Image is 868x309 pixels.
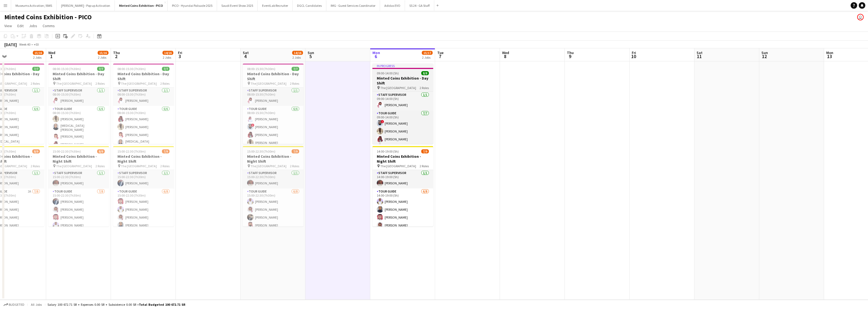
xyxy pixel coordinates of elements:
[292,55,303,59] div: 2 Jobs
[113,64,174,144] app-job-card: 08:00-15:30 (7h30m)7/7Minted Coins Exhibition - Day Shift The [GEOGRAPHIC_DATA]2 RolesStaff Super...
[372,76,433,86] h3: Minted Coins Exhibition - Day Shift
[97,149,105,153] span: 8/9
[17,23,24,28] span: Edit
[30,302,43,307] span: All jobs
[162,67,170,71] span: 7/7
[121,164,157,168] span: The [GEOGRAPHIC_DATA]
[48,64,109,144] app-job-card: 08:00-15:30 (7h30m)7/7Minted Coins Exhibition - Day Shift The [GEOGRAPHIC_DATA]2 RolesStaff Super...
[47,302,185,307] div: Salary 100 672.71 SR + Expenses 0.00 SR + Subsistence 0.00 SR =
[258,0,293,11] button: EventLab Recruiter
[825,53,833,59] span: 13
[421,71,429,75] span: 8/8
[243,188,304,262] app-card-role: Tour Guide6/815:00-22:30 (7h30m)[PERSON_NAME][PERSON_NAME][PERSON_NAME][PERSON_NAME]
[48,146,109,226] app-job-card: 15:00-22:30 (7h30m)8/9Minted Coins Exhibition - Night Shift The [GEOGRAPHIC_DATA]2 RolesStaff Sup...
[372,92,433,110] app-card-role: Staff Supervisor1/109:00-14:00 (5h)[PERSON_NAME]
[56,164,92,168] span: The [GEOGRAPHIC_DATA]
[566,53,574,59] span: 9
[48,106,109,165] app-card-role: Tour Guide6/608:00-15:30 (7h30m)[PERSON_NAME][MEDICAL_DATA][PERSON_NAME][PERSON_NAME][PERSON_NAME]
[420,86,429,90] span: 2 Roles
[243,71,304,81] h3: Minted Coins Exhibition - Day Shift
[163,55,173,59] div: 2 Jobs
[113,188,174,262] app-card-role: Tour Guide6/815:00-22:30 (7h30m)[PERSON_NAME][PERSON_NAME][PERSON_NAME][PERSON_NAME]
[29,23,37,28] span: Jobs
[2,22,14,29] a: View
[251,81,286,86] span: The [GEOGRAPHIC_DATA]
[437,50,443,55] span: Tue
[56,81,92,86] span: The [GEOGRAPHIC_DATA]
[243,64,304,144] app-job-card: 08:00-15:30 (7h30m)7/7Minted Coins Exhibition - Day Shift The [GEOGRAPHIC_DATA]2 RolesStaff Super...
[243,154,304,164] h3: Minted Coins Exhibition - Night Shift
[113,87,174,106] app-card-role: Staff Supervisor1/108:00-15:30 (7h30m)[PERSON_NAME]
[308,50,314,55] span: Sun
[53,67,81,71] span: 08:00-15:30 (7h30m)
[9,303,24,307] span: Budgeted
[377,71,399,75] span: 09:00-14:00 (5h)
[242,53,249,59] span: 4
[97,67,105,71] span: 7/7
[292,67,299,71] span: 7/7
[113,146,174,226] app-job-card: 15:00-22:30 (7h30m)7/9Minted Coins Exhibition - Night Shift The [GEOGRAPHIC_DATA]2 RolesStaff Sup...
[113,154,174,164] h3: Minted Coins Exhibition - Night Shift
[121,81,157,86] span: The [GEOGRAPHIC_DATA]
[826,50,833,55] span: Mon
[43,23,55,28] span: Comms
[372,146,433,226] div: 14:00-19:00 (5h)7/9Minted Coins Exhibition - Night Shift The [GEOGRAPHIC_DATA]2 RolesStaff Superv...
[32,149,40,153] span: 8/9
[372,53,380,59] span: 6
[18,42,31,46] span: Week 40
[422,51,433,55] span: 15/17
[372,188,433,262] app-card-role: Tour Guide6/814:00-19:00 (5h)[PERSON_NAME][PERSON_NAME][PERSON_NAME][PERSON_NAME]
[372,170,433,188] app-card-role: Staff Supervisor1/114:00-19:00 (5h)[PERSON_NAME]
[98,51,108,55] span: 15/16
[160,81,170,86] span: 2 Roles
[380,164,416,168] span: The [GEOGRAPHIC_DATA]
[162,51,173,55] span: 14/16
[292,51,303,55] span: 14/16
[98,55,108,59] div: 2 Jobs
[372,50,380,55] span: Mon
[113,106,174,165] app-card-role: Tour Guide6/608:00-15:30 (7h30m)[PERSON_NAME][PERSON_NAME][PERSON_NAME][MEDICAL_DATA][PERSON_NAME]
[33,55,43,59] div: 2 Jobs
[761,50,768,55] span: Sun
[292,149,299,153] span: 7/9
[243,146,304,226] app-job-card: 15:00-22:30 (7h30m)7/9Minted Coins Exhibition - Night Shift The [GEOGRAPHIC_DATA]2 RolesStaff Sup...
[4,42,17,47] div: [DATE]
[40,22,57,29] a: Comms
[115,0,168,11] button: Minted Coins Exhibition - PICO
[31,164,40,168] span: 2 Roles
[421,149,429,153] span: 7/9
[290,164,299,168] span: 2 Roles
[34,42,39,46] div: +03
[11,0,57,11] button: Museums Activation / BWS
[95,81,105,86] span: 2 Roles
[4,13,92,21] h1: Minted Coins Exhibition - PICO
[48,71,109,81] h3: Minted Coins Exhibition - Day Shift
[15,22,26,29] a: Edit
[4,23,12,28] span: View
[247,67,275,71] span: 08:00-15:30 (7h30m)
[113,170,174,188] app-card-role: Staff Supervisor1/115:00-22:30 (7h30m)[PERSON_NAME]
[31,81,40,86] span: 2 Roles
[113,71,174,81] h3: Minted Coins Exhibition - Day Shift
[251,124,254,127] span: !
[857,14,864,20] app-user-avatar: Salman AlQurni
[162,149,170,153] span: 7/9
[117,67,146,71] span: 08:00-15:30 (7h30m)
[33,51,44,55] span: 15/16
[372,64,433,144] app-job-card: In progress09:00-14:00 (5h)8/8Minted Coins Exhibition - Day Shift The [GEOGRAPHIC_DATA]2 RolesSta...
[168,0,217,11] button: PICO - Hyundai Palisade 2025
[307,53,314,59] span: 5
[436,53,443,59] span: 7
[139,302,185,307] span: Total Budgeted 100 672.71 SR
[48,188,109,262] app-card-role: Tour Guide7/815:00-22:30 (7h30m)[PERSON_NAME][PERSON_NAME][PERSON_NAME][PERSON_NAME]
[420,164,429,168] span: 2 Roles
[761,53,768,59] span: 12
[243,87,304,106] app-card-role: Staff Supervisor1/108:00-15:30 (7h30m)[PERSON_NAME]
[27,22,39,29] a: Jobs
[48,154,109,164] h3: Minted Coins Exhibition - Night Shift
